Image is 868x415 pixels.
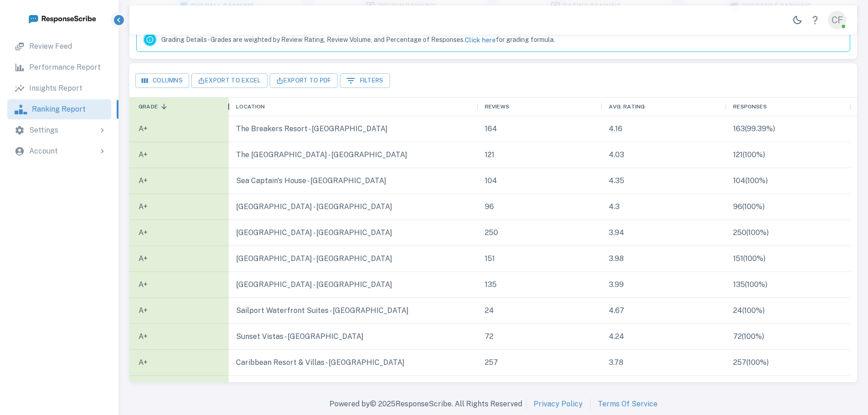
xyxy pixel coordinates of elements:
[7,141,111,161] div: Account
[236,101,265,112] div: Location
[609,149,624,160] p: 4.03
[29,125,58,136] p: Settings
[139,123,148,134] p: A+
[609,253,624,264] p: 3.98
[139,331,148,342] p: A+
[733,279,767,290] p: 135 ( 100 %)
[485,253,495,264] p: 151
[29,146,58,157] p: Account
[733,305,765,316] p: 24 ( 100 %)
[139,279,148,290] p: A+
[478,97,602,116] div: Reviews
[733,101,767,112] div: Responses
[7,36,111,56] a: Review Feed
[485,123,497,134] p: 164
[609,123,622,134] p: 4.16
[135,73,189,88] button: Select the columns you would like displayed.
[329,399,522,410] p: Powered by © 2025 ResponseScribe. All Rights Reserved
[158,100,170,113] button: Sort
[236,253,392,264] p: [GEOGRAPHIC_DATA] - [GEOGRAPHIC_DATA]
[609,331,624,342] p: 4.24
[29,62,101,73] p: Performance Report
[465,35,496,46] button: Click here
[340,73,390,88] button: Show filters
[236,175,386,186] p: Sea Captain's House - [GEOGRAPHIC_DATA]
[7,99,111,119] a: Ranking Report
[139,305,148,316] p: A+
[139,175,148,186] p: A+
[485,101,509,112] div: Reviews
[609,101,645,112] div: Avg. Rating
[236,331,364,342] p: Sunset Vistas - [GEOGRAPHIC_DATA]
[485,357,498,368] p: 257
[828,11,846,29] div: CF
[485,175,497,186] p: 104
[7,120,111,140] div: Settings
[485,305,494,316] p: 24
[236,123,388,134] p: The Breakers Resort - [GEOGRAPHIC_DATA]
[609,357,623,368] p: 3.78
[129,97,229,116] div: Grade
[270,73,338,88] button: Export To PDF
[609,305,624,316] p: 4.67
[733,253,765,264] p: 151 ( 100 %)
[598,399,657,410] a: Terms Of Service
[139,357,148,368] p: A+
[32,104,86,115] p: Ranking Report
[485,227,498,238] p: 250
[485,149,494,160] p: 121
[139,201,148,212] p: A+
[733,227,769,238] p: 250 ( 100 %)
[609,201,620,212] p: 4.3
[601,97,726,116] div: Avg. Rating
[139,101,158,112] div: Grade
[7,78,111,98] a: Insights Report
[236,201,392,212] p: [GEOGRAPHIC_DATA] - [GEOGRAPHIC_DATA]
[7,57,111,77] a: Performance Report
[229,97,478,116] div: Location
[28,13,96,24] img: logo
[609,175,624,186] p: 4.35
[733,357,769,368] p: 257 ( 100 %)
[139,149,148,160] p: A+
[236,357,405,368] p: Caribbean Resort & Villas - [GEOGRAPHIC_DATA]
[191,73,267,88] button: Export To Excel
[236,149,407,160] p: The [GEOGRAPHIC_DATA] - [GEOGRAPHIC_DATA]
[609,279,624,290] p: 3.99
[733,149,765,160] p: 121 ( 100 %)
[485,331,493,342] p: 72
[485,201,494,212] p: 96
[733,123,775,134] p: 163 ( 99.39 %)
[236,279,392,290] p: [GEOGRAPHIC_DATA] - [GEOGRAPHIC_DATA]
[733,331,764,342] p: 72 ( 100 %)
[139,253,148,264] p: A+
[733,201,765,212] p: 96 ( 100 %)
[726,97,850,116] div: Responses
[236,305,409,316] p: Sailport Waterfront Suites - [GEOGRAPHIC_DATA]
[485,279,497,290] p: 135
[733,175,768,186] p: 104 ( 100 %)
[806,11,824,29] a: Help Center
[29,41,72,52] p: Review Feed
[609,227,624,238] p: 3.94
[139,227,148,238] p: A+
[236,227,392,238] p: [GEOGRAPHIC_DATA] - [GEOGRAPHIC_DATA]
[161,35,555,46] p: Grading Details- Grades are weighted by Review Rating, Review Volume, and Percentage of Responses...
[29,83,82,94] p: Insights Report
[534,399,583,410] a: Privacy Policy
